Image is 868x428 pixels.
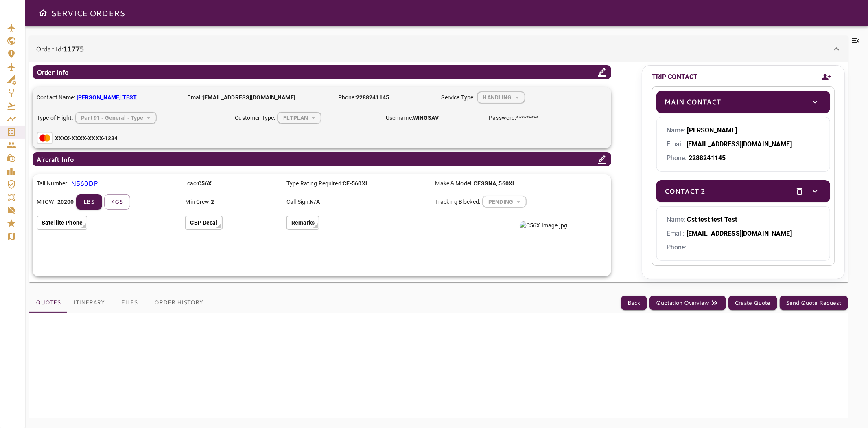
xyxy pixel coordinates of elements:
[442,91,537,104] div: Service Type:
[37,154,74,164] p: Aircraft Info
[37,112,227,124] div: Type of Flight:
[665,186,705,196] p: Contact 2
[310,199,319,205] b: N/A
[36,44,84,54] p: Order Id:
[286,179,429,188] p: Type Rating Required:
[37,93,179,102] p: Contact Name:
[111,293,148,313] button: Files
[687,140,792,148] b: [EMAIL_ADDRESS][DOMAIN_NAME]
[483,191,526,213] div: HANDLING
[808,184,822,198] button: toggle
[338,93,433,102] p: Phone:
[435,196,578,208] div: Tracking Blocked:
[808,95,822,109] button: toggle
[211,199,214,205] b: 2
[286,198,429,206] p: Call Sign:
[29,36,848,62] div: Order Id:11775
[413,115,439,121] b: WINGSAV
[667,215,820,225] p: Name:
[386,114,481,122] p: Username:
[51,7,125,20] h6: SERVICE ORDERS
[687,216,737,223] b: Cst test test Test
[818,68,835,86] button: Add new contact
[667,126,820,135] p: Name:
[278,107,321,128] div: HANDLING
[29,293,210,313] div: basic tabs example
[187,93,330,102] p: Email:
[198,180,212,187] b: C56X
[37,179,69,188] p: Tail Number:
[477,86,525,108] div: HANDLING
[356,94,389,101] b: 2288241145
[71,179,98,188] p: N560DP
[474,180,516,187] b: CESSNA , 560XL
[291,218,315,227] p: Remarks
[29,62,848,282] div: Order Id:11775
[29,293,67,313] button: Quotes
[780,296,848,311] button: Send Quote Request
[687,126,737,134] b: [PERSON_NAME]
[793,184,807,198] button: delete
[689,154,726,162] b: 2288241145
[37,132,53,144] img: Mastercard
[489,114,538,122] p: Password:
[687,229,792,237] b: [EMAIL_ADDRESS][DOMAIN_NAME]
[55,135,118,141] b: XXXX-XXXX-XXXX-1234
[656,180,830,202] div: Contact 2deletetoggle
[35,5,51,21] button: Open drawer
[667,139,820,149] p: Email:
[621,296,647,311] button: Back
[104,194,130,210] button: kgs
[185,198,280,206] p: Min Crew:
[148,293,210,313] button: Order History
[76,194,102,210] button: lbs
[652,72,698,82] p: TRIP CONTACT
[203,94,295,101] b: [EMAIL_ADDRESS][DOMAIN_NAME]
[667,243,820,252] p: Phone:
[665,97,721,107] p: Main Contact
[57,198,74,206] b: 20200
[343,180,369,187] b: CE-560XL
[75,107,156,128] div: HANDLING
[63,44,84,53] b: 11775
[185,179,280,188] p: Icao:
[649,296,726,311] button: Quotation Overview
[235,112,377,124] div: Customer Type:
[689,243,693,251] b: —
[728,296,777,311] button: Create Quote
[67,293,111,313] button: Itinerary
[667,153,820,163] p: Phone:
[77,94,137,101] b: [PERSON_NAME] TEST
[667,229,820,238] p: Email:
[190,218,217,227] p: CBP Decal
[520,221,567,229] img: C56X Image.jpg
[435,179,531,188] p: Make & Model:
[656,91,830,113] div: Main Contacttoggle
[37,194,179,210] div: MTOW:
[37,67,69,77] p: Order Info
[42,218,83,227] p: Satellite Phone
